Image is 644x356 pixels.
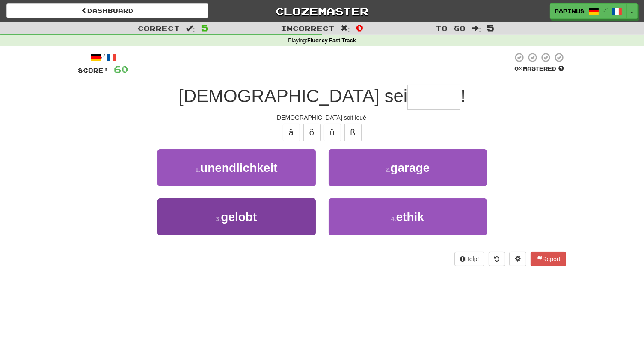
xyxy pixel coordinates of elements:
span: gelobt [221,210,257,224]
span: unendlichkeit [200,161,277,174]
div: Mastered [513,65,566,73]
span: 0 % [515,65,523,72]
span: To go [436,24,466,32]
small: 3 . [216,215,221,222]
span: 0 [356,23,363,33]
strong: Fluency Fast Track [307,38,356,44]
div: / [78,52,129,63]
span: 5 [201,23,208,33]
button: 4.ethik [329,198,487,235]
a: Papinus / [550,3,627,19]
span: ethik [396,210,424,224]
div: [DEMOGRAPHIC_DATA] soit loué ! [78,113,566,122]
a: Dashboard [6,3,208,18]
small: 2 . [386,166,391,173]
button: Help! [454,252,485,266]
span: / [603,7,608,13]
span: Score: [78,67,109,74]
span: Papinus [555,7,585,15]
span: [DEMOGRAPHIC_DATA] sei [178,86,407,106]
span: 5 [487,23,494,33]
button: Report [531,252,566,266]
button: ü [324,124,341,141]
button: ä [283,124,300,141]
span: ! [460,86,466,106]
button: ß [344,124,362,141]
button: 3.gelobt [157,198,316,235]
span: Incorrect [281,24,335,32]
span: garage [390,161,430,174]
button: Round history (alt+y) [489,252,505,266]
span: : [472,25,481,32]
span: : [186,25,195,32]
a: Clozemaster [221,3,423,18]
small: 4 . [391,215,396,222]
span: Correct [138,24,180,32]
button: 2.garage [329,149,487,186]
small: 1 . [195,166,200,173]
span: 60 [114,64,129,74]
button: ö [303,124,321,141]
span: : [341,25,350,32]
button: 1.unendlichkeit [157,149,316,186]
